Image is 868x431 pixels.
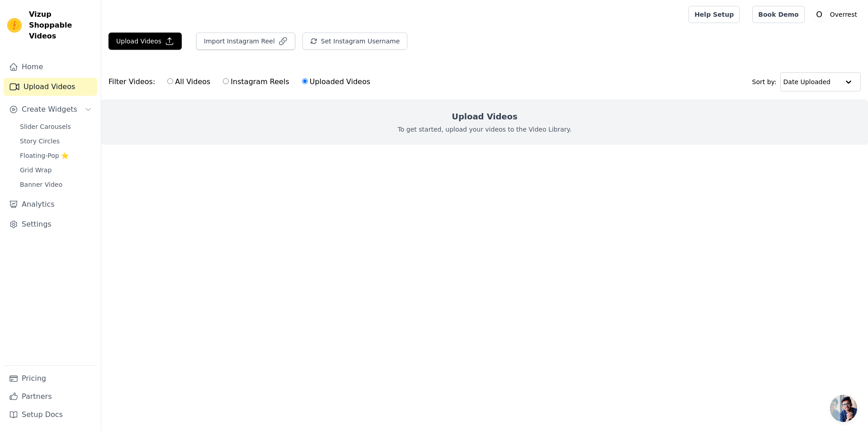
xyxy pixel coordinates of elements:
a: Analytics [4,195,97,213]
span: Vizup Shoppable Videos [29,9,94,42]
span: Story Circles [20,137,60,146]
a: Book Demo [752,6,804,23]
a: Banner Video [14,178,97,191]
img: Vizup [7,18,22,33]
label: Instagram Reels [222,76,289,88]
label: Uploaded Videos [302,76,371,88]
label: All Videos [167,76,211,88]
p: Overrest [826,6,861,23]
h2: Upload Videos [452,110,517,123]
a: Grid Wrap [14,164,97,176]
a: Floating-Pop ⭐ [14,149,97,162]
input: Uploaded Videos [302,78,308,84]
button: Import Instagram Reel [196,33,295,50]
div: Filter Videos: [108,71,375,92]
a: Help Setup [689,6,740,23]
span: Banner Video [20,180,62,189]
input: All Videos [167,78,173,84]
button: Upload Videos [108,33,182,50]
a: Upload Videos [4,78,97,96]
span: Grid Wrap [20,166,52,175]
a: Home [4,58,97,76]
a: Setup Docs [4,406,97,424]
a: Open chat [830,395,857,422]
div: Sort by: [752,72,861,91]
a: Partners [4,388,97,406]
a: Settings [4,215,97,233]
span: Slider Carousels [20,122,71,131]
a: Story Circles [14,135,97,147]
a: Slider Carousels [14,120,97,133]
p: To get started, upload your videos to the Video Library. [398,125,572,134]
button: Set Instagram Username [302,33,407,50]
span: Create Widgets [22,104,77,115]
text: O [816,10,822,19]
input: Instagram Reels [223,78,229,84]
button: Create Widgets [4,100,97,118]
a: Pricing [4,369,97,388]
button: O Overrest [812,6,861,23]
span: Floating-Pop ⭐ [20,151,69,160]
